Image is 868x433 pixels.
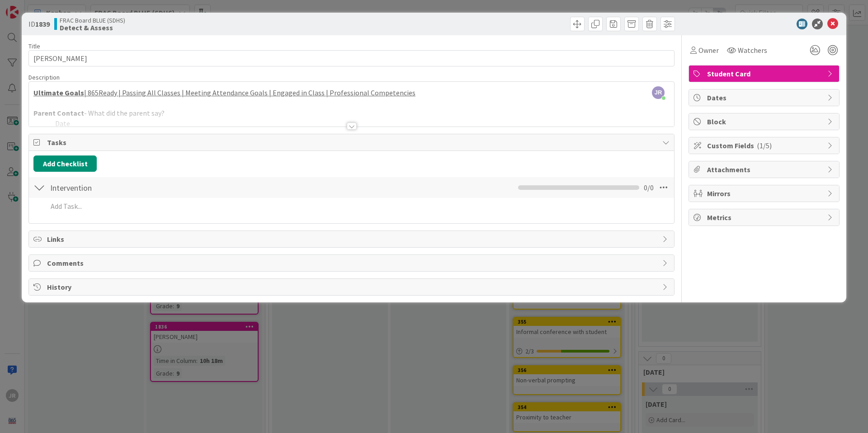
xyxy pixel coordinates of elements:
[35,19,50,28] b: 1839
[644,182,654,193] span: 0 / 0
[60,17,125,24] span: FRAC Board BLUE (SDHS)
[28,50,675,66] input: type card name here...
[757,141,772,150] span: ( 1/5 )
[47,234,658,245] span: Links
[47,282,658,292] span: History
[707,140,823,151] span: Custom Fields
[707,92,823,103] span: Dates
[28,73,60,81] span: Description
[707,188,823,199] span: Mirrors
[84,88,415,97] u: | 865Ready | Passing All Classes | Meeting Attendance Goals | Engaged in Class | Professional Com...
[707,212,823,223] span: Metrics
[738,45,767,56] span: Watchers
[33,155,97,172] button: Add Checklist
[60,24,125,31] b: Detect & Assess
[707,164,823,175] span: Attachments
[28,19,50,29] span: ID
[707,68,823,79] span: Student Card
[47,258,658,268] span: Comments
[47,179,250,196] input: Add Checklist...
[33,88,84,97] u: Ultimate Goals
[698,45,719,56] span: Owner
[28,42,40,50] label: Title
[707,116,823,127] span: Block
[47,137,658,148] span: Tasks
[652,86,665,99] span: JR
